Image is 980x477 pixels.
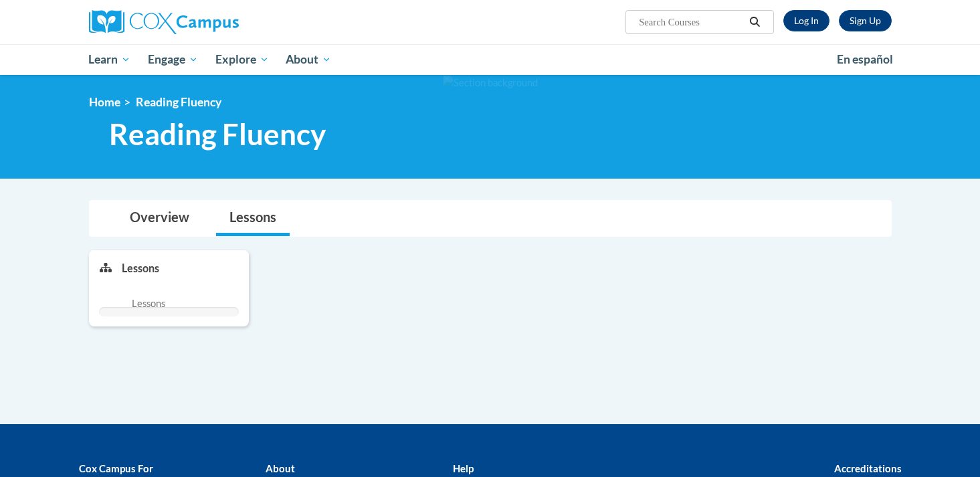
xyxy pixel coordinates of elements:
b: Accreditations [834,462,902,474]
a: Lessons [216,201,290,236]
span: Lessons [132,296,165,311]
span: Engage [148,52,198,68]
a: Learn [80,44,140,75]
span: About [286,52,331,68]
span: En español [837,52,893,66]
a: Log In [783,10,829,31]
a: En español [828,45,902,74]
img: Cox Campus [89,10,239,34]
span: Learn [88,52,130,68]
a: Explore [207,44,278,75]
b: About [266,462,295,474]
span: Reading Fluency [136,95,221,109]
p: Lessons [122,261,159,276]
b: Cox Campus For [79,462,153,474]
input: Search Courses [638,14,745,30]
button: Search [745,14,765,30]
a: Cox Campus [89,10,343,34]
a: About [277,44,340,75]
b: Help [453,462,474,474]
span: Explore [215,52,269,68]
a: Overview [116,201,203,236]
div: Main menu [69,44,912,75]
a: Home [89,95,120,109]
span: Reading Fluency [109,116,326,152]
a: Engage [139,44,207,75]
img: Section background [443,76,538,90]
a: Register [839,10,892,31]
